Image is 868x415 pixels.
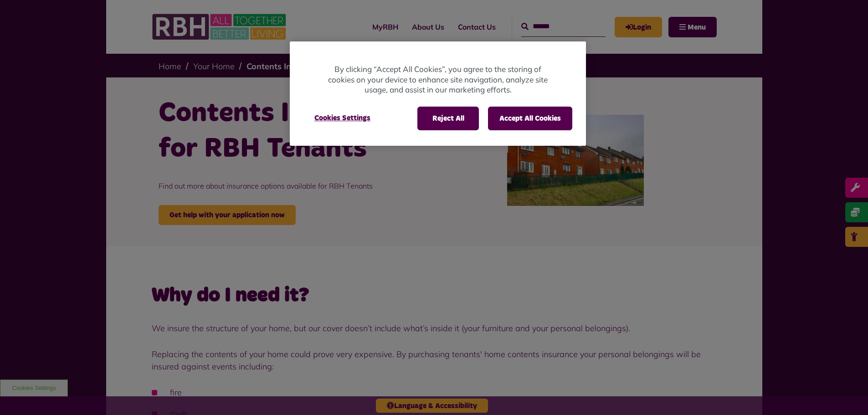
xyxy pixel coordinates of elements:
button: Cookies Settings [303,107,381,129]
button: Reject All [417,107,479,130]
button: Accept All Cookies [488,107,572,130]
div: Cookie banner [290,41,586,146]
div: Privacy [290,41,586,146]
p: By clicking “Accept All Cookies”, you agree to the storing of cookies on your device to enhance s... [326,64,550,95]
